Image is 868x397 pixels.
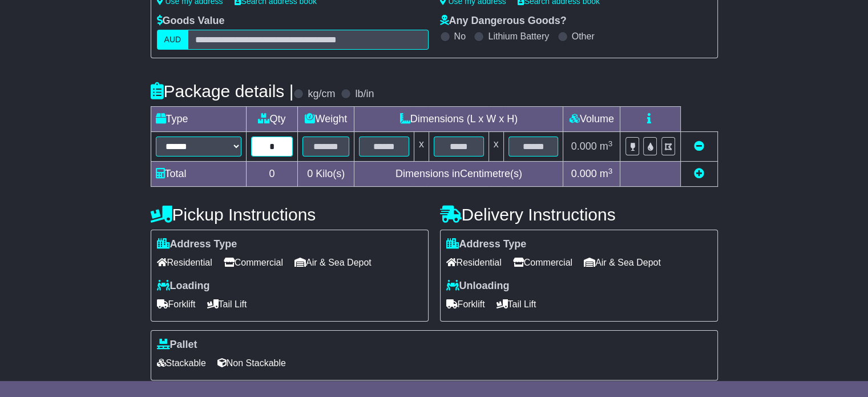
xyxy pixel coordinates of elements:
[307,168,313,179] span: 0
[298,162,354,187] td: Kilo(s)
[513,254,572,271] span: Commercial
[217,354,286,372] span: Non Stackable
[157,280,210,292] label: Loading
[157,295,196,313] span: Forklift
[446,238,527,251] label: Address Type
[157,254,212,271] span: Residential
[454,31,466,42] label: No
[308,88,335,101] label: kg/cm
[572,31,595,42] label: Other
[446,254,502,271] span: Residential
[488,132,503,162] td: x
[414,132,429,162] td: x
[496,295,536,313] span: Tail Lift
[354,107,563,132] td: Dimensions (L x W x H)
[563,107,620,132] td: Volume
[246,107,298,132] td: Qty
[440,15,567,27] label: Any Dangerous Goods?
[608,139,613,148] sup: 3
[157,15,225,27] label: Goods Value
[294,254,372,271] span: Air & Sea Depot
[488,31,549,42] label: Lithium Battery
[151,205,429,224] h4: Pickup Instructions
[224,254,283,271] span: Commercial
[298,107,354,132] td: Weight
[608,167,613,175] sup: 3
[151,162,246,187] td: Total
[151,82,294,101] h4: Package details |
[600,141,613,152] span: m
[584,254,661,271] span: Air & Sea Depot
[207,295,247,313] span: Tail Lift
[157,339,197,351] label: Pallet
[600,168,613,179] span: m
[354,162,563,187] td: Dimensions in Centimetre(s)
[355,88,374,101] label: lb/in
[157,354,206,372] span: Stackable
[157,238,237,251] label: Address Type
[446,280,510,292] label: Unloading
[571,168,597,179] span: 0.000
[246,162,298,187] td: 0
[571,141,597,152] span: 0.000
[151,107,246,132] td: Type
[157,30,189,50] label: AUD
[694,141,704,152] a: Remove this item
[694,168,704,179] a: Add new item
[440,205,718,224] h4: Delivery Instructions
[446,295,485,313] span: Forklift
